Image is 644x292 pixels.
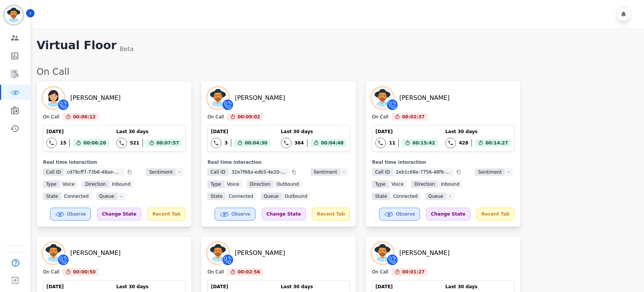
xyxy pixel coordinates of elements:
[261,193,282,200] span: Queue
[390,193,421,200] span: connected
[146,168,175,176] span: Sentiment
[310,168,340,176] span: Sentiment
[425,193,446,200] span: Queue
[61,193,92,200] span: connected
[375,284,438,290] div: [DATE]
[43,168,64,176] span: Call ID
[5,6,23,24] img: Bordered avatar
[372,193,390,200] span: State
[235,249,285,258] div: [PERSON_NAME]
[60,180,78,188] span: voice
[46,284,109,290] div: [DATE]
[372,114,388,121] div: On Call
[393,168,453,176] span: 2eb1c68e-7756-48f9-a50b-63388c1423b3
[372,242,393,264] img: Avatar
[157,139,179,147] span: 00:07:57
[426,208,470,221] div: Change State
[476,208,514,221] div: Recent Tab
[207,168,228,176] span: Call ID
[83,139,106,147] span: 00:06:20
[207,87,229,109] img: Avatar
[73,268,96,276] span: 00:00:50
[262,208,306,221] div: Change State
[411,180,438,188] span: Direction
[312,208,350,221] div: Recent Tab
[224,140,227,146] div: 3
[96,193,117,200] span: Queue
[282,193,310,200] span: Outbound
[207,193,226,200] span: State
[372,168,393,176] span: Call ID
[43,269,59,276] div: On Call
[445,129,511,135] div: Last 30 days
[238,113,260,121] span: 00:09:02
[281,129,347,135] div: Last 30 days
[82,180,109,188] span: Direction
[207,159,350,165] div: Real time interaction
[116,284,182,290] div: Last 30 days
[43,87,64,109] img: Avatar
[389,180,407,188] span: voice
[43,242,64,264] img: Avatar
[389,140,395,146] div: 11
[281,284,347,290] div: Last 30 days
[372,87,393,109] img: Avatar
[232,211,251,217] span: Observe
[235,93,285,103] div: [PERSON_NAME]
[215,208,255,221] button: Observe
[238,268,260,276] span: 00:02:56
[505,168,512,176] span: -
[97,208,141,221] div: Change State
[379,208,420,221] button: Observe
[120,45,134,54] div: Beta
[340,168,348,176] span: -
[412,139,435,147] span: 00:15:42
[295,140,304,146] div: 364
[372,159,514,165] div: Real time interaction
[396,211,415,217] span: Observe
[70,93,121,103] div: [PERSON_NAME]
[43,159,185,165] div: Real time interaction
[43,193,61,200] span: State
[399,93,450,103] div: [PERSON_NAME]
[207,180,224,188] span: Type
[130,140,139,146] div: 521
[228,168,289,176] span: 32e7f68a-edb5-4e20-a5c3-406762c0c4b1
[117,193,125,200] span: -
[207,242,229,264] img: Avatar
[273,180,302,188] span: outbound
[147,208,185,221] div: Recent Tab
[211,284,270,290] div: [DATE]
[211,129,270,135] div: [DATE]
[36,66,636,78] div: On Call
[43,180,60,188] span: Type
[321,139,344,147] span: 00:04:48
[73,113,96,121] span: 00:06:12
[64,168,124,176] span: cd78cff7-73b6-48ae-a870-09a665d9454c
[36,39,116,54] h1: Virtual Floor
[175,168,183,176] span: -
[402,268,425,276] span: 00:01:27
[247,180,273,188] span: Direction
[372,180,389,188] span: Type
[67,211,86,217] span: Observe
[207,114,224,121] div: On Call
[445,284,511,290] div: Last 30 days
[46,129,109,135] div: [DATE]
[224,180,242,188] span: voice
[372,269,388,276] div: On Call
[459,140,469,146] div: 428
[245,139,268,147] span: 00:04:30
[375,129,438,135] div: [DATE]
[402,113,425,121] span: 00:02:37
[226,193,256,200] span: connected
[50,208,91,221] button: Observe
[475,168,505,176] span: Sentiment
[207,269,224,276] div: On Call
[446,193,454,200] span: -
[486,139,508,147] span: 00:14:27
[438,180,462,188] span: inbound
[43,114,59,121] div: On Call
[60,140,66,146] div: 15
[109,180,133,188] span: inbound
